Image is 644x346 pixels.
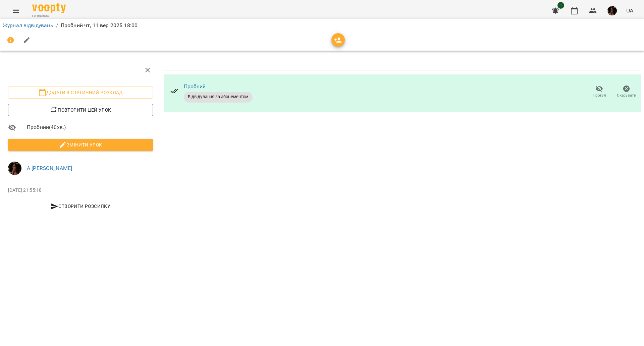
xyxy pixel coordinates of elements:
span: For Business [32,14,66,18]
span: Створити розсилку [11,202,150,210]
span: Пробний ( 40 хв. ) [27,123,153,131]
button: UA [624,4,636,17]
span: Відвідування за абонементом [184,94,253,100]
span: Прогул [593,93,606,98]
button: Додати в статичний розклад [8,86,153,99]
span: 1 [557,2,564,9]
button: Повторити цей урок [8,104,153,116]
a: А [PERSON_NAME] [27,165,72,171]
a: Пробний [184,83,206,90]
button: Скасувати [613,82,640,101]
p: Пробний чт, 11 вер 2025 18:00 [61,21,138,30]
span: Додати в статичний розклад [13,89,148,97]
button: Створити розсилку [8,200,153,212]
img: Voopty Logo [32,3,66,13]
button: Прогул [586,82,613,101]
span: Змінити урок [13,141,148,149]
img: 1b79b5faa506ccfdadca416541874b02.jpg [607,6,617,15]
span: Скасувати [617,93,636,98]
nav: breadcrumb [3,21,641,30]
a: Журнал відвідувань [3,22,53,28]
p: [DATE] 21:55:18 [8,187,153,194]
img: 1b79b5faa506ccfdadca416541874b02.jpg [8,162,21,175]
button: Menu [8,3,24,19]
span: UA [626,7,633,14]
button: Змінити урок [8,139,153,151]
li: / [56,21,58,30]
span: Повторити цей урок [13,106,148,114]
